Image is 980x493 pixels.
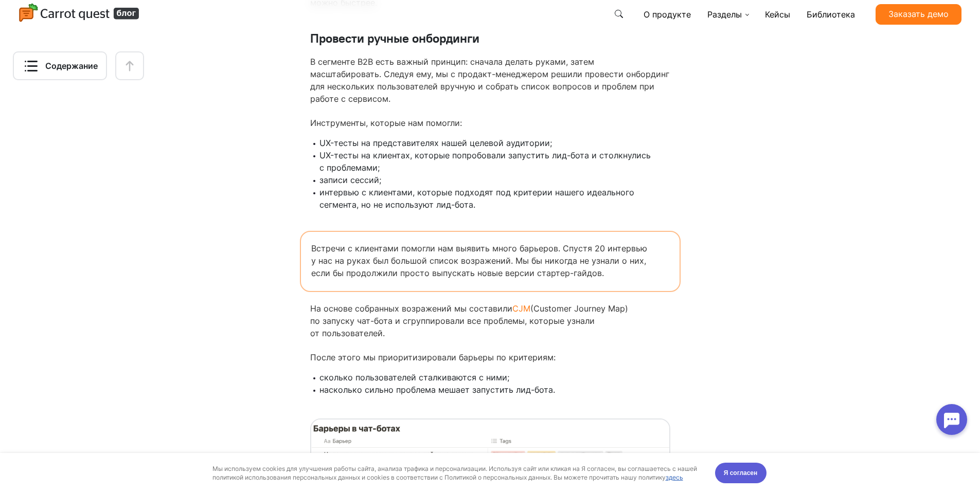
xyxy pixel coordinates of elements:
li: UX-тесты на клиентах, которые попробовали запустить лид-бота и столкнулись с проблемами; [319,149,670,174]
li: сколько пользователей сталкиваются с ними; [319,371,670,384]
a: CJM [512,303,530,314]
p: В сегменте B2B есть важный принцип: сначала делать руками, затем масштабировать. Следуя ему, мы с... [310,56,670,105]
h3: Провести ручные онбординги [310,30,670,46]
p: После этого мы приоритизировали барьеры по критериям: [310,351,670,363]
a: Библиотека [803,4,859,25]
li: записи сессий; [319,174,670,186]
p: Встречи с клиентами помогли нам выявить много барьеров. Спустя 20 интервью у нас на руках был бол... [311,242,669,279]
li: UX-тесты на представителях нашей целевой аудитории; [319,137,670,149]
button: Я согласен [715,10,767,30]
a: Разделы [703,4,753,25]
li: насколько сильно проблема мешает запустить лид-бота. [319,384,670,396]
div: Мы используем cookies для улучшения работы сайта, анализа трафика и персонализации. Используя сай... [212,11,703,29]
img: Carrot quest [19,3,140,24]
p: На основе собранных возражений мы составили (Customer Journey Map) по запуску чат-бота и сгруппир... [310,302,670,339]
span: Содержание [45,60,98,72]
span: Я согласен [724,15,758,25]
a: Кейсы [761,4,794,25]
li: интервью с клиентами, которые подходят под критерии нашего идеального сегмента, но не используют ... [319,186,670,211]
a: Заказать демо [876,4,961,25]
a: О продукте [639,4,695,25]
p: Инструменты, которые нам помогли: [310,117,670,129]
a: здесь [666,21,683,28]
